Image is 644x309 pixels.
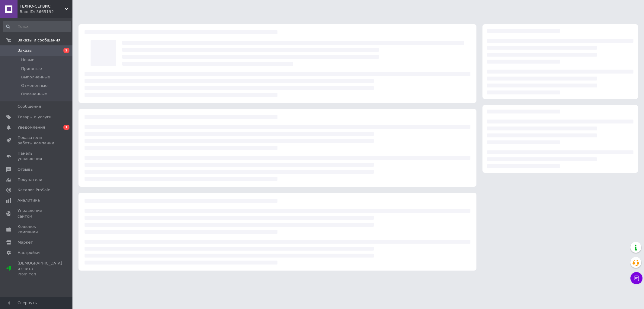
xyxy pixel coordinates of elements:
[18,48,32,53] span: Заказы
[18,151,56,162] span: Панель управления
[18,38,60,43] span: Заказы и сообщения
[18,261,62,277] span: [DEMOGRAPHIC_DATA] и счета
[630,272,642,284] button: Чат с покупателем
[18,208,56,219] span: Управление сайтом
[18,167,34,172] span: Отзывы
[21,91,47,97] span: Оплаченные
[18,125,45,130] span: Уведомления
[20,9,72,15] div: Ваш ID: 3665192
[18,114,52,120] span: Товары и услуги
[18,240,33,245] span: Маркет
[3,21,71,32] input: Поиск
[18,271,62,277] div: Prom топ
[18,177,42,182] span: Покупатели
[20,4,65,9] span: ТЕХНО-СЕРВИС
[63,48,69,53] span: 2
[21,57,34,63] span: Новые
[21,66,42,71] span: Принятые
[21,74,50,80] span: Выполненные
[18,104,41,109] span: Сообщения
[21,83,47,88] span: Отмененные
[18,250,40,255] span: Настройки
[63,125,69,130] span: 1
[18,135,56,146] span: Показатели работы компании
[18,224,56,235] span: Кошелек компании
[18,198,40,203] span: Аналитика
[18,187,50,193] span: Каталог ProSale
